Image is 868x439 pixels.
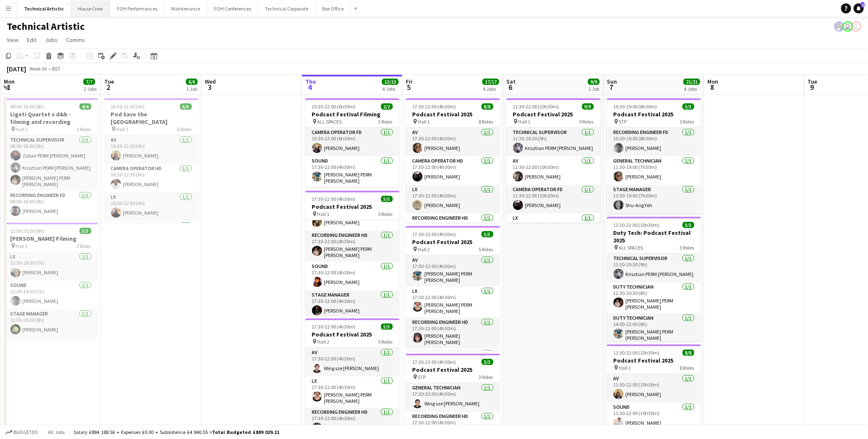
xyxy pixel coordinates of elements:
h3: Pod Save the [GEOGRAPHIC_DATA] [104,110,198,126]
span: 3/3 [79,228,91,234]
span: 6/6 [186,79,198,85]
button: FOH Performances [110,0,164,17]
span: 6 [505,82,516,92]
span: Sun [607,78,617,85]
h3: Podcast Festival 2025 [406,366,500,373]
span: 3 [204,82,216,92]
a: 1 [854,3,864,13]
span: All jobs [46,429,66,435]
app-card-role: LX1/117:30-22:00 (4h30m)[PERSON_NAME] [406,185,500,213]
h3: Podcast Festival 2025 [305,203,400,210]
span: Fri [406,78,413,85]
span: Hall 1 [418,118,430,125]
app-job-card: 17:30-22:00 (4h30m)8/8Podcast Festival 2025 Hall 18 RolesAV1/117:30-22:00 (4h30m)[PERSON_NAME]Cam... [406,98,500,223]
app-job-card: 17:30-22:00 (4h30m)5/5Podcast Festival 2025 Hall 15 Roles[PERSON_NAME]LX1/117:30-22:00 (4h30m)[PE... [305,191,400,315]
app-card-role: Recording Engineer HD1/117:30-22:00 (4h30m)[PERSON_NAME] [PERSON_NAME] [406,318,500,349]
div: BST [52,66,61,72]
span: 17:30-22:00 (4h30m) [312,196,356,202]
span: 17:30-22:00 (4h30m) [413,359,456,365]
span: Comms [66,36,85,44]
span: 16:30-22:30 (6h) [111,103,145,110]
h1: Technical Artistic [7,20,85,33]
app-job-card: 11:30-22:00 (10h30m)3/3Duty Tech: Podcast Festival 2025 ALL SPACES3 RolesTechnical Supervisor1/11... [607,217,701,341]
span: 1 [3,82,15,92]
span: 9/9 [588,79,600,85]
h3: [PERSON_NAME] Filming [4,235,98,242]
h3: Podcast Festival Filming [305,110,400,118]
span: 17:30-22:00 (4h30m) [413,231,456,237]
span: 15:30-22:00 (6h30m) [312,103,356,110]
span: 3 Roles [680,118,694,125]
span: View [7,36,19,44]
span: 11:30-22:00 (10h30m) [614,350,660,356]
span: 13/13 [382,79,399,85]
span: 17/17 [482,79,499,85]
app-card-role: Stage Manager1/117:30-22:00 (4h30m)[PERSON_NAME] [305,290,400,319]
h3: Podcast Festival 2025 [305,331,400,338]
span: 6/6 [180,103,192,110]
app-card-role: Duty Technician1/114:00-22:00 (8h)[PERSON_NAME] PERM [PERSON_NAME] [607,313,701,344]
span: Wed [205,78,216,85]
app-job-card: 08:00-16:00 (8h)4/4Ligeti Quartet x d&b - filming and recording Hall 12 RolesTechnical Supervisor... [4,98,98,219]
span: 21/21 [683,79,700,85]
span: Week 36 [28,66,49,72]
app-user-avatar: Sally PERM Pochciol [843,21,853,32]
span: 4/4 [79,103,91,110]
app-card-role: Recording Engineer HD1/117:30-22:00 (4h30m) [406,213,500,244]
app-card-role: Camera Operator FD1/111:30-22:00 (10h30m)[PERSON_NAME] [506,185,601,213]
span: 12:30-20:30 (8h) [11,228,45,234]
div: 17:30-22:00 (4h30m)5/5Podcast Festival 2025 Hall 25 RolesAV1/117:30-22:00 (4h30m)[PERSON_NAME] PE... [406,226,500,350]
a: Jobs [42,34,61,45]
span: 6 Roles [177,126,192,132]
span: 8 [706,82,718,92]
app-card-role: LX1/117:30-22:00 (4h30m)[PERSON_NAME] PERM [PERSON_NAME] [305,376,400,407]
h3: Podcast Festival 2025 [406,110,500,118]
app-user-avatar: Zubair PERM Dhalla [834,21,844,32]
span: 8/8 [482,103,493,110]
app-card-role: AV1/111:30-22:00 (10h30m)[PERSON_NAME] [506,156,601,185]
h3: Podcast Festival 2025 [406,238,500,246]
app-card-role: Recording Engineer HD1/1 [104,221,198,252]
app-card-role: AV1/117:30-22:00 (4h30m)[PERSON_NAME] PERM [PERSON_NAME] [406,255,500,287]
app-card-role: LX1/111:30-22:00 (10h30m) [506,213,601,242]
div: 4 Jobs [382,86,398,92]
span: 11:30-22:00 (10h30m) [513,103,559,110]
app-card-role: Technical Supervisor1/111:30-20:30 (9h)Krisztian PERM [PERSON_NAME] [607,254,701,282]
app-card-role: Recording Engineer HD1/117:30-22:00 (4h30m)[PERSON_NAME] PERM [PERSON_NAME] [305,231,400,262]
a: Comms [63,34,88,45]
div: 4 Jobs [684,86,700,92]
span: Jobs [45,36,58,44]
span: Mon [4,78,15,85]
span: Hall 2 [418,246,430,252]
span: ALL SPACES [318,118,342,125]
div: [DATE] [7,65,26,73]
a: Edit [24,34,40,45]
span: Hall 1 [16,126,28,132]
span: Hall 1 [318,211,330,217]
span: 10:30-19:00 (8h30m) [614,103,657,110]
span: 11:30-22:00 (10h30m) [614,222,660,228]
span: ALL SPACES [619,244,643,251]
app-card-role: Sound1/117:30-22:00 (4h30m)[PERSON_NAME] [305,262,400,290]
span: Hall 1 [16,243,28,249]
app-user-avatar: Liveforce Admin [851,21,861,32]
span: 9 Roles [580,118,594,125]
app-card-role: AV1/116:30-22:30 (6h)[PERSON_NAME] [104,135,198,164]
app-card-role: Camera Operator HD1/116:30-22:30 (6h)[PERSON_NAME] [104,164,198,192]
span: 3/3 [482,359,493,365]
h3: Ligeti Quartet x d&b - filming and recording [4,110,98,126]
span: 5 Roles [479,246,493,252]
span: 7/7 [83,79,95,85]
span: 5/5 [381,196,393,202]
div: 1 Job [186,86,197,92]
button: Budgeted [4,428,39,437]
button: Box Office [315,0,351,17]
button: Technical Artistic [17,0,71,17]
div: 15:30-22:00 (6h30m)2/2Podcast Festival Filming ALL SPACES2 RolesCamera Operator FD1/115:30-22:00 ... [305,98,400,187]
span: 5/5 [482,231,493,237]
app-job-card: 11:30-22:00 (10h30m)9/9Podcast Festival 2025 Hall 19 RolesTechnical Supervisor1/111:30-20:30 (9h)... [506,98,601,223]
